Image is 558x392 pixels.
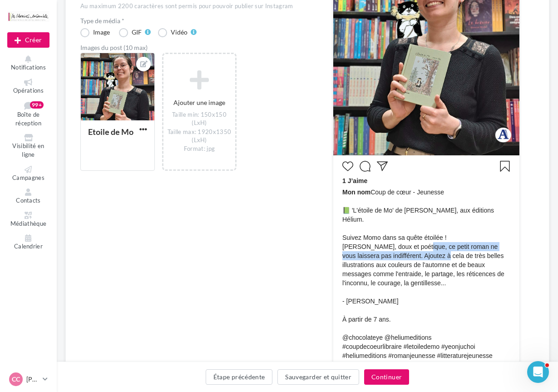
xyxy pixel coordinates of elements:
svg: J’aime [342,161,353,172]
a: Médiathèque [7,210,49,229]
div: Vidéo [171,29,188,35]
a: Contacts [7,187,49,206]
span: Visibilité en ligne [12,143,44,159]
span: Boîte de réception [15,111,41,127]
div: GIF [132,29,142,35]
span: Campagnes [12,174,44,181]
p: [PERSON_NAME] [26,375,39,384]
span: Mon nom [342,189,370,196]
button: Continuer [364,369,409,385]
div: Au maximum 2200 caractères sont permis pour pouvoir publier sur Instagram [80,2,318,10]
button: Étape précédente [206,369,273,385]
div: 1 J’aime [342,176,510,188]
span: Calendrier [14,243,43,250]
span: Médiathèque [10,220,47,227]
iframe: Intercom live chat [527,361,549,383]
a: Opérations [7,77,49,96]
div: Images du post (10 max) [80,45,318,51]
a: Visibilité en ligne [7,132,49,160]
span: Contacts [16,197,41,204]
div: Nouvelle campagne [7,32,49,48]
a: Campagnes [7,164,49,184]
div: Etoile de Mo [88,127,133,137]
div: Image [93,29,110,35]
button: Créer [7,32,49,48]
a: CC [PERSON_NAME] [7,371,49,388]
span: Notifications [11,64,46,71]
span: Opérations [13,87,44,94]
svg: Commenter [360,161,370,172]
label: Type de média * [80,18,318,24]
svg: Enregistrer [499,161,510,172]
svg: Partager la publication [377,161,388,172]
a: Boîte de réception99+ [7,99,49,129]
div: 99+ [30,101,44,109]
button: Sauvegarder et quitter [277,369,359,385]
span: CC [12,375,20,384]
a: Calendrier [7,233,49,252]
span: Coup de cœur - Jeunesse 📗 'L'étoile de Mo' de [PERSON_NAME], aux éditions Hélium. Suivez Momo dan... [342,188,510,369]
button: Notifications [7,54,49,73]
